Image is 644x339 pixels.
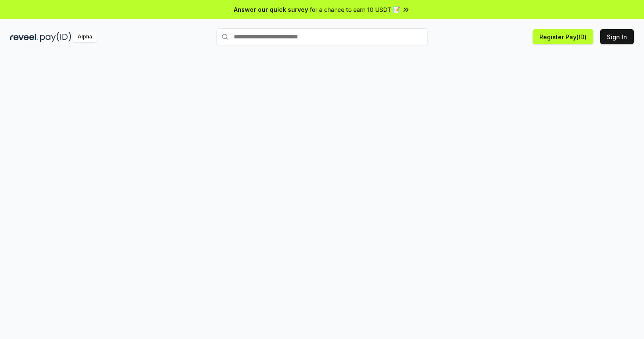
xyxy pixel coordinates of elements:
[533,29,593,44] button: Register Pay(ID)
[10,32,38,42] img: reveel_dark
[73,32,97,42] div: Alpha
[234,5,308,14] span: Answer our quick survey
[600,29,634,44] button: Sign In
[310,5,400,14] span: for a chance to earn 10 USDT 📝
[40,32,71,42] img: pay_id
